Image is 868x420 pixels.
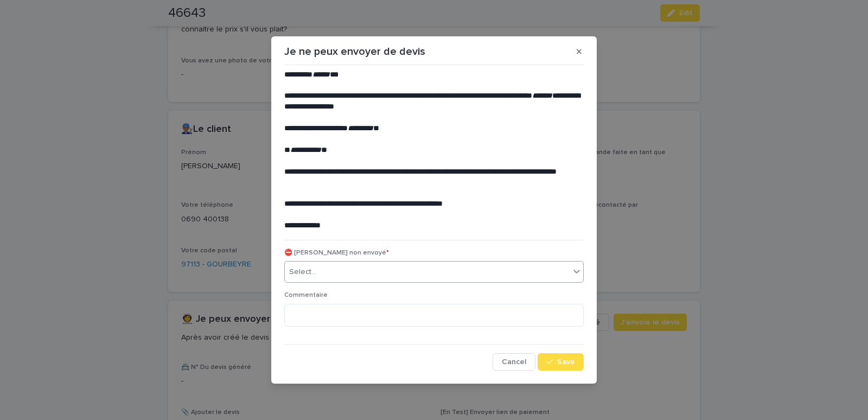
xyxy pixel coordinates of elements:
span: Cancel [502,358,526,366]
button: Cancel [493,353,535,371]
button: Save [538,353,584,371]
span: Commentaire [284,292,328,298]
span: ⛔ [PERSON_NAME] non envoyé [284,250,389,256]
div: Select... [289,266,316,278]
span: Save [557,358,575,366]
p: Je ne peux envoyer de devis [284,45,425,58]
